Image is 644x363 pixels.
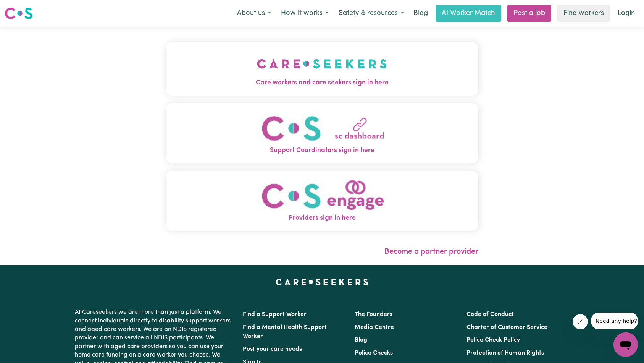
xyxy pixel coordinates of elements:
[409,5,433,22] a: Blog
[243,324,327,340] a: Find a Mental Health Support Worker
[276,279,368,285] a: Careseekers home page
[466,337,520,343] a: Police Check Policy
[466,311,514,318] a: Code of Conduct
[355,337,367,343] a: Blog
[166,42,479,96] button: Care workers and care seekers sign in here
[466,350,544,356] a: Protection of Human Rights
[166,146,479,156] span: Support Coordinators sign in here
[166,213,479,223] span: Providers sign in here
[355,324,394,331] a: Media Centre
[384,248,478,256] a: Become a partner provider
[355,311,392,318] a: The Founders
[334,5,409,21] button: Safety & resources
[613,332,638,357] iframe: Button to launch messaging window
[166,103,479,163] button: Support Coordinators sign in here
[557,5,610,22] a: Find workers
[507,5,551,22] a: Post a job
[166,171,479,231] button: Providers sign in here
[5,5,33,22] a: Careseekers logo
[436,5,501,22] a: AI Worker Match
[466,324,547,331] a: Charter of Customer Service
[243,346,302,352] a: Post your care needs
[276,5,334,21] button: How it works
[5,6,33,20] img: Careseekers logo
[232,5,276,21] button: About us
[243,311,307,318] a: Find a Support Worker
[355,350,393,356] a: Police Checks
[613,5,639,22] a: Login
[166,78,479,88] span: Care workers and care seekers sign in here
[591,313,638,329] iframe: Message from company
[573,314,588,329] iframe: Close message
